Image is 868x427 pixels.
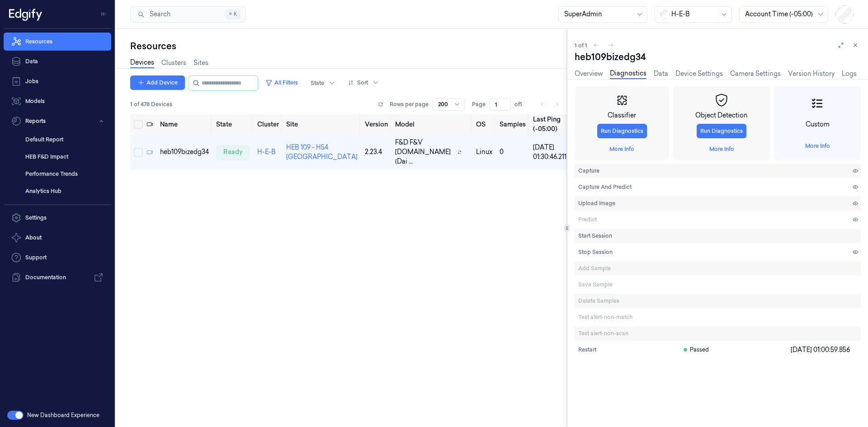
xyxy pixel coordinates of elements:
[578,248,613,256] span: Stop Session
[361,114,392,134] th: Version
[675,69,723,79] a: Device Settings
[216,145,250,160] div: ready
[609,145,634,153] a: More Info
[130,6,246,23] button: Search⌘K
[262,75,302,90] button: All Filters
[212,114,254,134] th: State
[18,149,111,164] a: HEB F&D Impact
[395,138,454,166] span: F&D F&V [DOMAIN_NAME] (Dai ...
[4,229,111,247] button: About
[130,75,185,90] button: Add Device
[654,69,668,79] a: Data
[365,147,388,157] div: 2.23.4
[706,142,738,156] button: More Info
[575,69,603,79] a: Overview
[578,232,612,240] span: Start Session
[4,52,111,70] a: Data
[18,183,111,199] a: Analytics Hub
[802,139,834,153] button: More Info
[575,343,600,357] button: Restart
[392,114,472,134] th: Model
[514,100,529,108] span: of 1
[18,132,111,147] a: Default Report
[730,69,781,79] a: Camera Settings
[578,199,615,207] span: Upload Image
[472,114,496,134] th: OS
[697,124,746,138] button: Run Diagnostics
[18,166,111,182] a: Performance Trends
[575,42,587,49] span: 1 of 1
[575,180,635,194] button: Capture And Predict
[4,72,111,90] a: Jobs
[160,147,209,157] div: heb109bizedg34
[500,147,526,157] div: 0
[97,7,111,21] button: Toggle Navigation
[597,124,647,138] button: Run Diagnostics
[578,183,632,191] span: Capture And Predict
[606,142,638,156] button: More Info
[578,346,596,354] span: Restart
[791,345,850,355] span: [DATE] 01:00:59.856
[806,120,830,129] div: Custom
[4,268,111,286] a: Documentation
[496,114,529,134] th: Samples
[476,147,492,157] p: linux
[4,112,111,130] button: Reports
[156,114,212,134] th: Name
[286,143,358,161] a: HEB 109 - H54 [GEOGRAPHIC_DATA]
[146,9,170,19] span: Search
[575,229,616,243] button: Start Session
[608,111,636,120] div: Classifier
[4,209,111,227] a: Settings
[283,114,361,134] th: Site
[536,98,563,111] nav: pagination
[130,40,567,52] div: Resources
[533,143,566,162] div: [DATE] 01:30:46.211
[610,69,646,79] a: Diagnostics
[130,100,172,108] span: 1 of 478 Devices
[161,58,186,68] a: Clusters
[842,69,857,79] a: Logs
[788,69,835,79] a: Version History
[390,100,429,108] p: Rows per page
[683,346,709,354] span: Passed
[575,51,861,63] div: heb109bizedg34
[134,148,143,157] button: Select row
[130,58,154,68] a: Devices
[4,249,111,267] a: Support
[254,114,283,134] th: Cluster
[257,148,276,156] a: H-E-B
[4,33,111,51] a: Resources
[695,111,748,120] div: Object Detection
[575,196,619,211] button: Upload Image
[134,120,143,129] button: Select all
[529,114,570,134] th: Last Ping (-05:00)
[193,58,208,68] a: Sites
[578,167,599,175] span: Capture
[575,245,616,259] button: Stop Session
[575,164,603,178] button: Capture
[472,100,486,108] span: Page
[4,92,111,110] a: Models
[709,145,734,153] a: More Info
[805,142,830,150] a: More Info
